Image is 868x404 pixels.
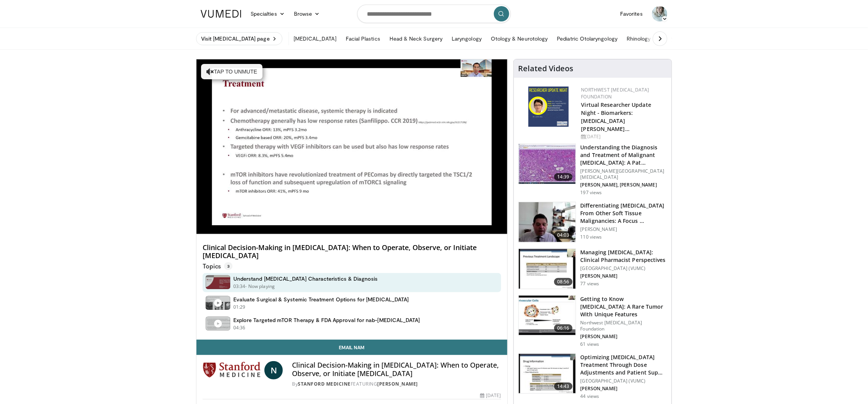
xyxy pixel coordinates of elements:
a: Virtual Researcher Update Night - Biomarkers: [MEDICAL_DATA] [PERSON_NAME]… [581,101,652,132]
h4: Understand [MEDICAL_DATA] Characteristics & Diagnosis [233,275,378,282]
span: 14:43 [554,383,573,390]
p: [PERSON_NAME] [581,273,667,279]
span: 3 [224,262,233,270]
img: a8688028-9dc1-459d-a302-a448307ff438.150x105_q85_crop-smart_upscale.jpg [519,354,576,394]
a: N [264,361,283,379]
p: [GEOGRAPHIC_DATA] (VUMC) [581,265,667,272]
a: Facial Plastics [341,31,385,46]
a: Rhinology & Allergy [622,31,679,46]
a: Favorites [616,6,647,21]
a: 06:16 Getting to Know [MEDICAL_DATA]: A Rare Tumor With Unique Features Northwest [MEDICAL_DATA] ... [518,295,667,347]
img: aca7ee58-01d0-419f-9bc9-871cb9aa4638.150x105_q85_crop-smart_upscale.jpg [519,144,576,184]
p: [PERSON_NAME] [581,386,667,392]
img: 06d29487-3606-4747-b8dd-020e5e1cd98d.150x105_q85_crop-smart_upscale.jpg [519,202,576,242]
h3: Understanding the Diagnosis and Treatment of Malignant [MEDICAL_DATA]: A Pat… [581,144,667,167]
h4: Evaluate Surgical & Systemic Treatment Options for [MEDICAL_DATA] [233,296,409,303]
p: [PERSON_NAME][GEOGRAPHIC_DATA][MEDICAL_DATA] [581,168,667,180]
span: 06:16 [554,324,573,332]
a: 14:43 Optimizing [MEDICAL_DATA] Treatment Through Dose Adjustments and Patient Sup… [GEOGRAPHIC_D... [518,353,667,399]
h4: Clinical Decision-Making in [MEDICAL_DATA]: When to Operate, Observe, or Initiate [MEDICAL_DATA] [203,244,501,260]
p: 77 views [581,281,599,287]
input: Search topics, interventions [357,5,511,23]
img: VuMedi Logo [201,10,241,18]
p: 110 views [581,234,602,240]
p: 61 views [581,341,599,347]
p: 03:34 [233,283,246,290]
a: 08:56 Managing [MEDICAL_DATA]: Clinical Pharmacist Perspectives [GEOGRAPHIC_DATA] (VUMC) [PERSON_... [518,249,667,289]
img: Avatar [652,6,667,21]
img: 7af446d2-e2ca-40d1-9902-37ab1dbe993e.150x105_q85_crop-smart_upscale.jpg [519,296,576,335]
p: 44 views [581,393,599,399]
a: Specialties [246,6,289,21]
span: 04:03 [554,231,573,239]
p: [PERSON_NAME], [PERSON_NAME] [581,182,667,188]
a: [PERSON_NAME] [377,381,418,387]
a: Browse [289,6,325,21]
h4: Related Videos [518,64,574,73]
video-js: Video Player [196,59,507,234]
img: 0371a30c-8fa9-4031-9d80-a6ea931e27cd.150x105_q85_crop-smart_upscale.jpg [519,249,576,289]
a: Otology & Neurotology [486,31,552,46]
p: [PERSON_NAME] [581,226,667,232]
h4: Explore Targeted mTOR Therapy & FDA Approval for nab-[MEDICAL_DATA] [233,317,420,324]
button: Tap to unmute [201,64,262,79]
a: Northwest [MEDICAL_DATA] Foundation [581,87,649,100]
p: [GEOGRAPHIC_DATA] (VUMC) [581,378,667,384]
a: [MEDICAL_DATA] [289,31,341,46]
div: By FEATURING [292,381,501,388]
p: Northwest [MEDICAL_DATA] Foundation [581,320,667,332]
h3: Getting to Know [MEDICAL_DATA]: A Rare Tumor With Unique Features [581,295,667,318]
a: Stanford Medicine [298,381,351,387]
a: 14:39 Understanding the Diagnosis and Treatment of Malignant [MEDICAL_DATA]: A Pat… [PERSON_NAME]... [518,144,667,196]
p: [PERSON_NAME] [581,334,667,340]
a: Pediatric Otolaryngology [552,31,622,46]
a: Head & Neck Surgery [385,31,447,46]
h3: Optimizing [MEDICAL_DATA] Treatment Through Dose Adjustments and Patient Sup… [581,353,667,376]
p: 197 views [581,190,602,196]
a: Email Nam [196,340,507,355]
p: Topics [203,262,233,270]
a: Laryngology [447,31,486,46]
p: 04:36 [233,324,246,331]
div: [DATE] [480,392,501,399]
h3: Differentiating [MEDICAL_DATA] From Other Soft Tissue Malignancies: A Focus … [581,202,667,225]
h4: Clinical Decision-Making in [MEDICAL_DATA]: When to Operate, Observe, or Initiate [MEDICAL_DATA] [292,361,501,378]
p: 01:29 [233,304,246,311]
div: [DATE] [581,133,665,140]
a: 04:03 Differentiating [MEDICAL_DATA] From Other Soft Tissue Malignancies: A Focus … [PERSON_NAME]... [518,202,667,242]
span: 08:56 [554,278,573,286]
img: Stanford Medicine [203,361,261,379]
p: - Now playing [246,283,275,290]
h3: Managing [MEDICAL_DATA]: Clinical Pharmacist Perspectives [581,249,667,264]
span: 14:39 [554,173,573,181]
a: Visit [MEDICAL_DATA] page [196,32,282,45]
img: a6200dbe-dadf-4c3e-9c06-d4385956049b.png.150x105_q85_autocrop_double_scale_upscale_version-0.2.png [528,87,569,127]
